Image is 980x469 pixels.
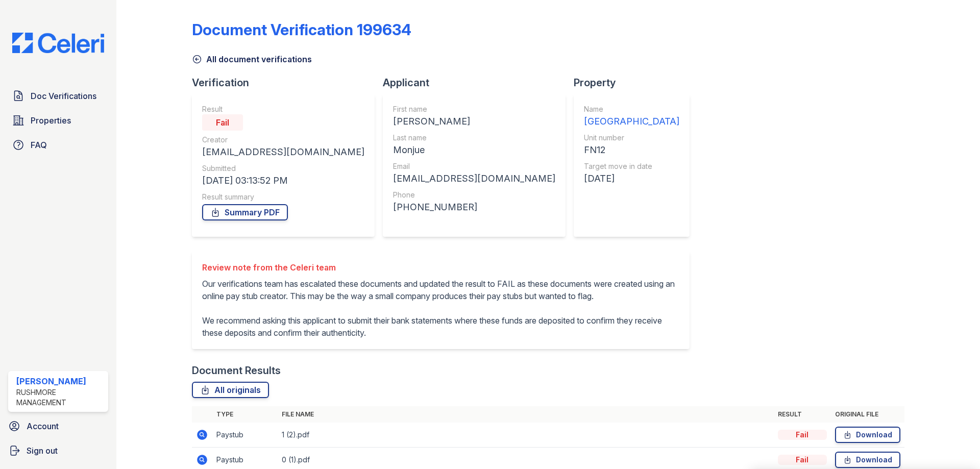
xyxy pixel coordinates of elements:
div: Property [574,76,698,90]
div: Fail [202,114,243,131]
a: Name [GEOGRAPHIC_DATA] [584,104,679,129]
div: Applicant [383,76,574,90]
div: Result summary [202,192,364,202]
div: Fail [778,430,827,440]
div: Result [202,104,364,114]
div: [EMAIL_ADDRESS][DOMAIN_NAME] [202,145,364,159]
div: [EMAIL_ADDRESS][DOMAIN_NAME] [393,171,555,186]
a: Summary PDF [202,204,288,220]
span: FAQ [31,139,47,151]
span: Sign out [27,445,58,457]
div: Fail [778,455,827,465]
td: Paystub [212,423,278,448]
span: Account [27,420,59,432]
div: Rushmore Management [16,387,104,408]
div: [DATE] [584,171,679,186]
div: [GEOGRAPHIC_DATA] [584,114,679,129]
th: File name [278,406,774,423]
div: Phone [393,190,555,200]
th: Original file [831,406,904,423]
div: Monjue [393,143,555,157]
div: Name [584,104,679,114]
div: Document Verification 199634 [192,20,411,39]
div: Last name [393,133,555,143]
div: Document Results [192,363,281,378]
div: Submitted [202,163,364,174]
div: [PERSON_NAME] [393,114,555,129]
div: Unit number [584,133,679,143]
div: Email [393,161,555,171]
div: Verification [192,76,383,90]
th: Result [774,406,831,423]
div: Target move in date [584,161,679,171]
div: First name [393,104,555,114]
div: Creator [202,135,364,145]
a: Sign out [4,440,112,461]
div: FN12 [584,143,679,157]
th: Type [212,406,278,423]
span: Doc Verifications [31,90,96,102]
a: Doc Verifications [8,86,108,106]
img: CE_Logo_Blue-a8612792a0a2168367f1c8372b55b34899dd931a85d93a1a3d3e32e68fde9ad4.png [4,33,112,53]
a: Properties [8,110,108,131]
a: Download [835,427,900,443]
a: All originals [192,382,269,398]
div: [DATE] 03:13:52 PM [202,174,364,188]
div: [PERSON_NAME] [16,375,104,387]
a: Account [4,416,112,436]
a: FAQ [8,135,108,155]
div: Review note from the Celeri team [202,261,679,274]
a: Download [835,452,900,468]
a: All document verifications [192,53,312,65]
p: Our verifications team has escalated these documents and updated the result to FAIL as these docu... [202,278,679,339]
span: Properties [31,114,71,127]
td: 1 (2).pdf [278,423,774,448]
div: [PHONE_NUMBER] [393,200,555,214]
